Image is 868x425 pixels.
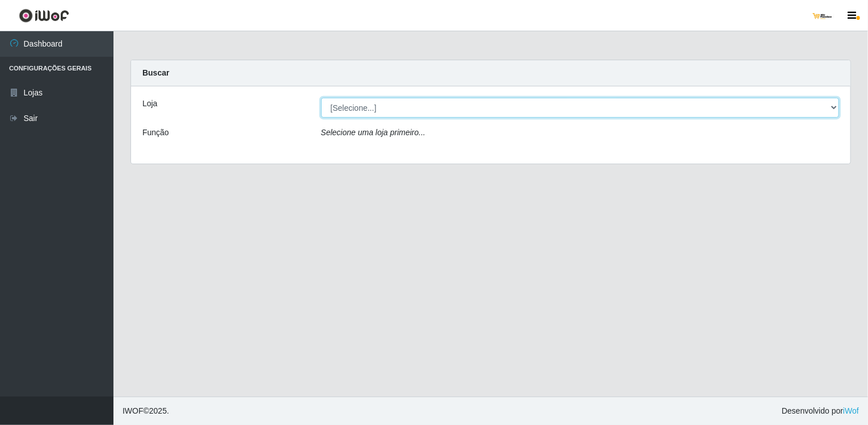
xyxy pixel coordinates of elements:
[142,68,169,77] strong: Buscar
[142,127,169,139] label: Função
[123,405,169,417] span: © 2025 .
[142,98,157,110] label: Loja
[123,406,144,415] span: IWOF
[321,128,425,137] i: Selecione uma loja primeiro...
[782,405,859,417] span: Desenvolvido por
[19,9,69,23] img: CoreUI Logo
[843,406,859,415] a: iWof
